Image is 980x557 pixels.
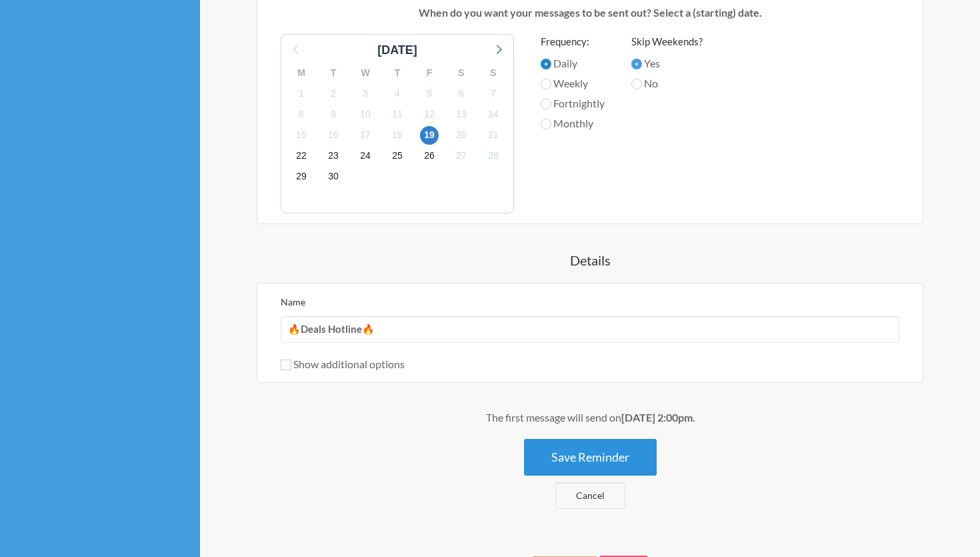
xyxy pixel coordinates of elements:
[420,126,439,145] span: Sunday 19 October 2025
[477,63,509,83] div: S
[445,63,477,83] div: S
[413,63,445,83] div: F
[452,147,471,165] span: Monday 27 October 2025
[420,84,439,103] span: Sunday 5 October 2025
[541,55,605,71] label: Daily
[324,126,343,145] span: Thursday 16 October 2025
[541,99,551,109] input: Fortnightly
[324,84,343,103] span: Thursday 2 October 2025
[452,105,471,123] span: Monday 13 October 2025
[372,41,423,59] div: [DATE]
[227,410,953,426] div: The first message will send on .
[541,59,551,69] input: Daily
[324,105,343,123] span: Thursday 9 October 2025
[285,63,317,83] div: M
[317,63,349,83] div: T
[324,147,343,165] span: Thursday 23 October 2025
[324,167,343,186] span: Thursday 30 October 2025
[281,360,291,370] input: Show additional options
[555,482,625,509] a: Cancel
[381,63,413,83] div: T
[484,84,503,103] span: Tuesday 7 October 2025
[541,95,605,111] label: Fortnightly
[292,105,311,123] span: Wednesday 8 October 2025
[541,119,551,129] input: Monthly
[524,439,657,476] button: Save Reminder
[631,75,703,91] label: No
[452,84,471,103] span: Monday 6 October 2025
[388,84,407,103] span: Saturday 4 October 2025
[484,147,503,165] span: Tuesday 28 October 2025
[541,75,605,91] label: Weekly
[292,126,311,145] span: Wednesday 15 October 2025
[281,358,405,370] label: Show additional options
[292,147,311,165] span: Wednesday 22 October 2025
[356,105,375,123] span: Friday 10 October 2025
[631,79,642,89] input: No
[541,34,605,49] label: Frequency:
[452,126,471,145] span: Monday 20 October 2025
[281,296,305,308] label: Name
[631,59,642,69] input: Yes
[388,105,407,123] span: Saturday 11 October 2025
[541,115,605,131] label: Monthly
[267,5,913,21] p: When do you want your messages to be sent out? Select a (starting) date.
[388,147,407,165] span: Saturday 25 October 2025
[292,167,311,186] span: Wednesday 29 October 2025
[356,147,375,165] span: Friday 24 October 2025
[484,126,503,145] span: Tuesday 21 October 2025
[356,84,375,103] span: Friday 3 October 2025
[484,105,503,123] span: Tuesday 14 October 2025
[631,55,703,71] label: Yes
[621,411,693,424] strong: [DATE] 2:00pm
[292,84,311,103] span: Wednesday 1 October 2025
[356,126,375,145] span: Friday 17 October 2025
[631,34,703,49] label: Skip Weekends?
[388,126,407,145] span: Saturday 18 October 2025
[420,105,439,123] span: Sunday 12 October 2025
[541,79,551,89] input: Weekly
[281,316,899,343] input: We suggest a 2 to 4 word name
[349,63,381,83] div: W
[227,251,953,269] h4: Details
[420,147,439,165] span: Sunday 26 October 2025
